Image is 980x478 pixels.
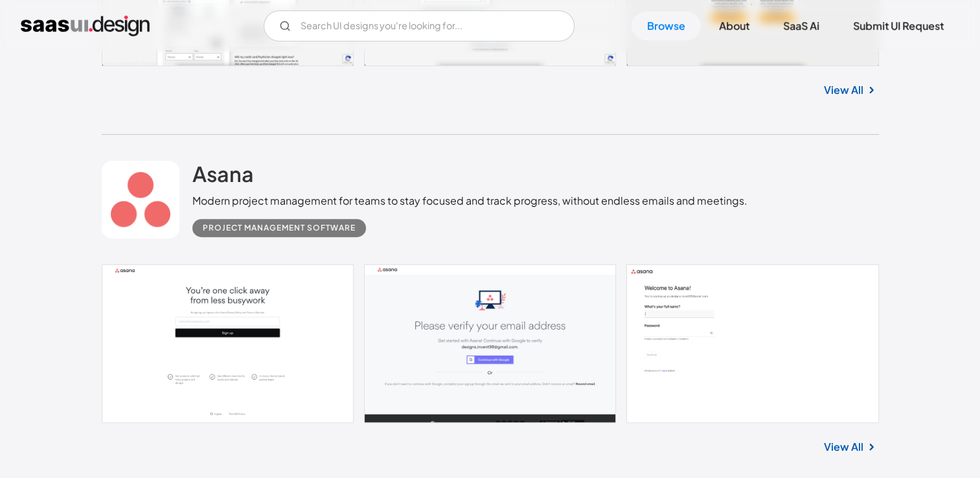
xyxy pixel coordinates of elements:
a: View All [824,82,863,98]
a: SaaS Ai [768,12,835,40]
a: Submit UI Request [838,12,959,40]
a: View All [824,439,863,455]
a: About [703,12,765,40]
a: Asana [192,161,254,193]
div: Modern project management for teams to stay focused and track progress, without endless emails an... [192,193,747,209]
form: Email Form [264,10,575,41]
div: Project Management Software [203,220,356,236]
input: Search UI designs you're looking for... [264,10,575,41]
h2: Asana [192,161,254,187]
a: Browse [632,12,701,40]
a: home [21,16,150,36]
